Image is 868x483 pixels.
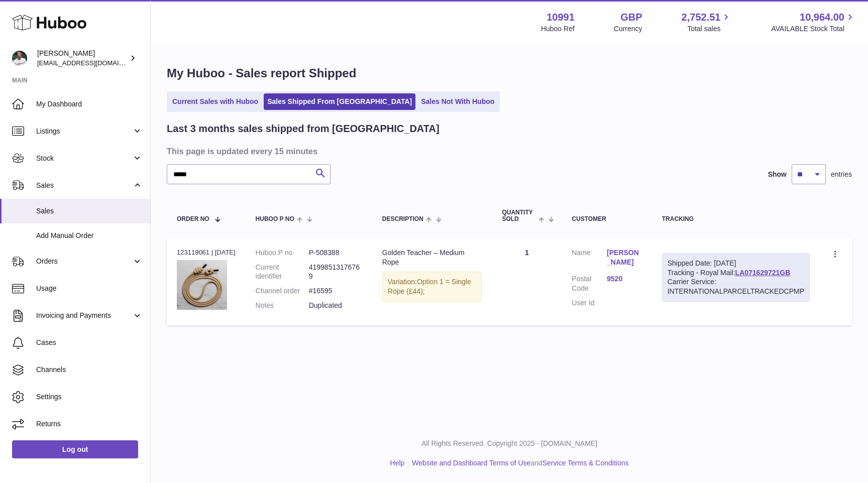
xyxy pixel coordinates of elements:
p: Duplicated [309,301,362,310]
span: Channels [36,365,143,375]
dt: Name [572,248,607,270]
div: Tracking - Royal Mail: [662,253,810,302]
div: Currency [614,24,642,34]
a: LA071629721GB [735,269,791,277]
h2: Last 3 months sales shipped from [GEOGRAPHIC_DATA] [167,122,440,136]
span: Option 1 = Single Rope (£44); [388,278,471,295]
strong: GBP [620,11,642,24]
span: AVAILABLE Stock Total [771,24,856,34]
li: and [408,458,628,468]
div: Variation: [382,272,482,302]
div: Huboo Ref [541,24,575,34]
a: 9520 [607,274,642,284]
span: Settings [36,392,143,402]
h1: My Huboo - Sales report Shipped [167,65,852,81]
a: Help [390,459,405,467]
dd: #16595 [309,286,362,296]
span: Stock [36,154,132,163]
div: Golden Teacher – Medium Rope [382,248,482,267]
h3: This page is updated every 15 minutes [167,146,849,157]
span: Usage [36,284,143,293]
span: Sales [36,206,143,216]
div: Customer [572,216,641,222]
a: Website and Dashboard Terms of Use [412,459,530,467]
dt: Huboo P no [256,248,309,258]
span: entries [831,170,852,179]
span: Sales [36,181,132,190]
a: Sales Not With Huboo [417,93,498,110]
p: All Rights Reserved. Copyright 2025 - [DOMAIN_NAME] [159,439,860,448]
a: 2,752.51 Total sales [682,11,732,34]
span: Description [382,216,423,222]
div: [PERSON_NAME] [37,49,128,68]
span: Add Manual Order [36,231,143,240]
a: Log out [12,440,138,458]
span: Total sales [687,24,732,34]
label: Show [768,170,787,179]
span: Invoicing and Payments [36,311,132,320]
div: Carrier Service: INTERNATIONALPARCELTRACKEDCPMP [668,277,804,296]
dt: User Id [572,298,607,308]
a: [PERSON_NAME] [607,248,642,267]
span: Quantity Sold [502,209,536,222]
a: Current Sales with Huboo [169,93,262,110]
div: Tracking [662,216,810,222]
span: [EMAIL_ADDRESS][DOMAIN_NAME] [37,59,148,67]
div: 123119061 | [DATE] [177,248,236,257]
dt: Notes [256,301,309,310]
dt: Postal Code [572,274,607,293]
div: Shipped Date: [DATE] [668,259,804,268]
td: 1 [492,238,562,325]
a: Sales Shipped From [GEOGRAPHIC_DATA] [264,93,415,110]
dd: 41998513176769 [309,263,362,282]
dd: P-508388 [309,248,362,258]
dt: Current identifier [256,263,309,282]
span: 10,964.00 [800,11,844,24]
img: timshieff@gmail.com [12,51,27,66]
span: Returns [36,419,143,429]
span: Orders [36,257,132,266]
span: Order No [177,216,209,222]
a: Service Terms & Conditions [542,459,629,467]
span: Huboo P no [256,216,294,222]
img: 109911711102352.png [177,260,227,310]
span: 2,752.51 [682,11,721,24]
strong: 10991 [547,11,575,24]
a: 10,964.00 AVAILABLE Stock Total [771,11,856,34]
dt: Channel order [256,286,309,296]
span: Listings [36,127,132,136]
span: My Dashboard [36,99,143,109]
span: Cases [36,338,143,347]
